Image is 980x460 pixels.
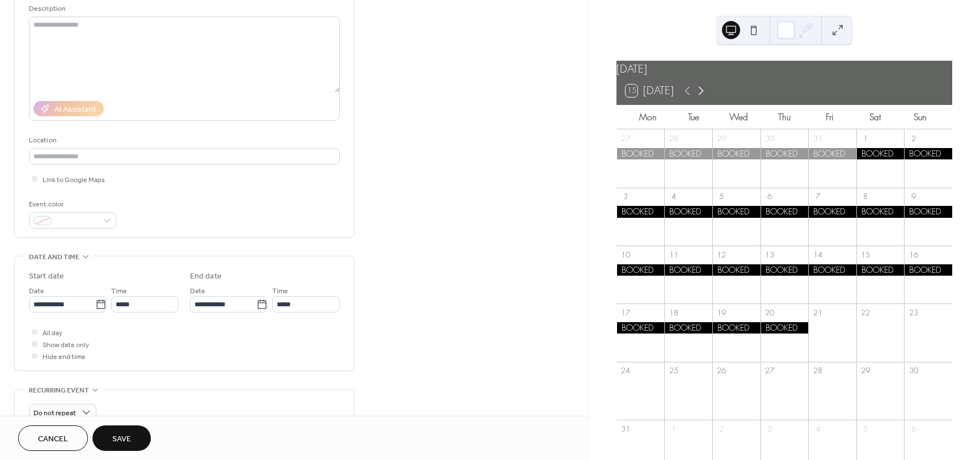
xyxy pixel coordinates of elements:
[764,366,775,376] div: 27
[190,271,222,282] div: End date
[664,322,712,334] div: BOOKED
[620,250,631,260] div: 10
[29,251,79,263] span: Date and time
[620,192,631,202] div: 3
[898,105,943,129] div: Sun
[29,285,44,297] span: Date
[664,148,712,159] div: BOOKED
[669,424,679,434] div: 1
[812,366,822,376] div: 28
[764,424,775,434] div: 3
[808,206,856,217] div: BOOKED
[761,322,809,334] div: BOOKED
[112,433,131,445] span: Save
[764,250,775,260] div: 13
[856,264,905,276] div: BOOKED
[712,322,761,334] div: BOOKED
[620,366,631,376] div: 24
[669,192,679,202] div: 4
[909,250,919,260] div: 16
[762,105,807,129] div: Thu
[909,308,919,318] div: 23
[43,339,89,351] span: Show date only
[616,264,665,276] div: BOOKED
[812,308,822,318] div: 21
[860,250,871,260] div: 15
[856,206,905,217] div: BOOKED
[712,264,761,276] div: BOOKED
[664,206,712,217] div: BOOKED
[626,105,671,129] div: Mon
[812,133,822,144] div: 31
[43,327,62,339] span: All day
[852,105,898,129] div: Sat
[860,424,871,434] div: 5
[808,148,856,159] div: BOOKED
[29,271,64,282] div: Start date
[812,250,822,260] div: 14
[716,192,726,202] div: 5
[620,424,631,434] div: 31
[764,133,775,144] div: 30
[712,206,761,217] div: BOOKED
[904,206,952,217] div: BOOKED
[860,192,871,202] div: 8
[622,82,678,100] button: 15[DATE]
[620,133,631,144] div: 27
[669,308,679,318] div: 18
[761,264,809,276] div: BOOKED
[616,322,665,334] div: BOOKED
[856,148,905,159] div: BOOKED
[92,425,151,451] button: Save
[764,192,775,202] div: 6
[33,407,76,420] span: Do not repeat
[761,148,809,159] div: BOOKED
[669,250,679,260] div: 11
[669,133,679,144] div: 28
[909,133,919,144] div: 2
[671,105,716,129] div: Tue
[616,148,665,159] div: BOOKED
[29,3,337,15] div: Description
[43,174,105,186] span: Link to Google Maps
[29,134,337,146] div: Location
[904,148,952,159] div: BOOKED
[29,385,89,396] span: Recurring event
[716,308,726,318] div: 19
[808,264,856,276] div: BOOKED
[716,133,726,144] div: 29
[716,250,726,260] div: 12
[812,192,822,202] div: 7
[904,264,952,276] div: BOOKED
[43,351,86,363] span: Hide end time
[909,424,919,434] div: 6
[669,366,679,376] div: 25
[664,264,712,276] div: BOOKED
[18,425,88,451] button: Cancel
[616,61,952,77] div: [DATE]
[812,424,822,434] div: 4
[38,433,68,445] span: Cancel
[620,308,631,318] div: 17
[807,105,852,129] div: Fri
[716,105,762,129] div: Wed
[764,308,775,318] div: 20
[860,133,871,144] div: 1
[712,148,761,159] div: BOOKED
[860,308,871,318] div: 22
[111,285,127,297] span: Time
[29,199,114,210] div: Event color
[860,366,871,376] div: 29
[272,285,288,297] span: Time
[909,192,919,202] div: 9
[190,285,205,297] span: Date
[616,206,665,217] div: BOOKED
[909,366,919,376] div: 30
[761,206,809,217] div: BOOKED
[716,424,726,434] div: 2
[716,366,726,376] div: 26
